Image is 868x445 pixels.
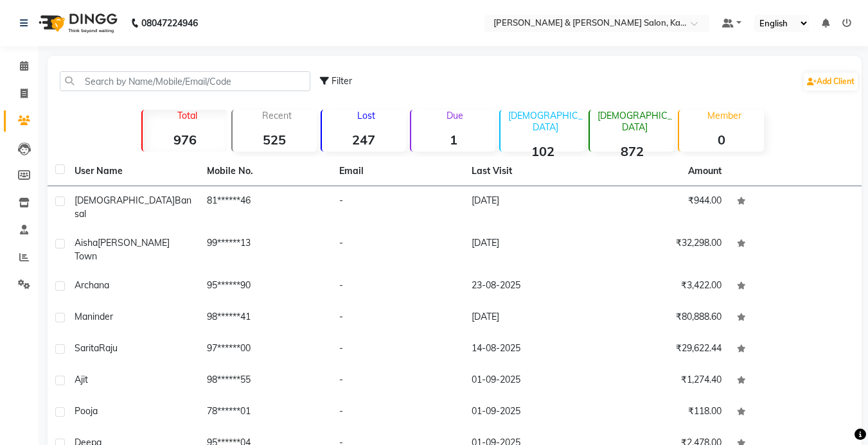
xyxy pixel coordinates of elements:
[680,157,729,186] th: Amount
[148,110,227,121] p: Total
[595,110,674,133] p: [DEMOGRAPHIC_DATA]
[75,342,99,354] span: Sarita
[75,405,98,417] span: pooja
[332,365,464,397] td: -
[411,132,495,148] strong: 1
[332,397,464,428] td: -
[597,271,729,302] td: ₹3,422.00
[597,229,729,271] td: ₹32,298.00
[679,132,763,148] strong: 0
[684,110,763,121] p: Member
[464,186,596,229] td: [DATE]
[332,334,464,365] td: -
[33,5,121,41] img: logo
[233,132,317,148] strong: 525
[597,365,729,397] td: ₹1,274.40
[332,157,464,186] th: Email
[75,279,109,291] span: Archana
[238,110,317,121] p: Recent
[590,143,674,159] strong: 872
[75,237,170,262] span: [PERSON_NAME] town
[597,186,729,229] td: ₹944.00
[464,271,596,302] td: 23-08-2025
[332,302,464,334] td: -
[67,157,199,186] th: User Name
[464,365,596,397] td: 01-09-2025
[414,110,495,121] p: Due
[60,71,310,91] input: Search by Name/Mobile/Email/Code
[75,195,175,206] span: [DEMOGRAPHIC_DATA]
[332,271,464,302] td: -
[464,229,596,271] td: [DATE]
[597,302,729,334] td: ₹80,888.60
[75,237,98,249] span: Aisha
[141,5,198,41] b: 08047224946
[506,110,585,133] p: [DEMOGRAPHIC_DATA]
[597,334,729,365] td: ₹29,622.44
[332,75,352,87] span: Filter
[199,157,332,186] th: Mobile No.
[332,229,464,271] td: -
[332,186,464,229] td: -
[464,334,596,365] td: 14-08-2025
[464,397,596,428] td: 01-09-2025
[143,132,227,148] strong: 976
[327,110,406,121] p: Lost
[75,374,88,385] span: Ajit
[804,73,858,91] a: Add Client
[75,311,113,322] span: Maninder
[597,397,729,428] td: ₹118.00
[99,342,118,354] span: Raju
[322,132,406,148] strong: 247
[464,302,596,334] td: [DATE]
[464,157,596,186] th: Last Visit
[500,143,585,159] strong: 102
